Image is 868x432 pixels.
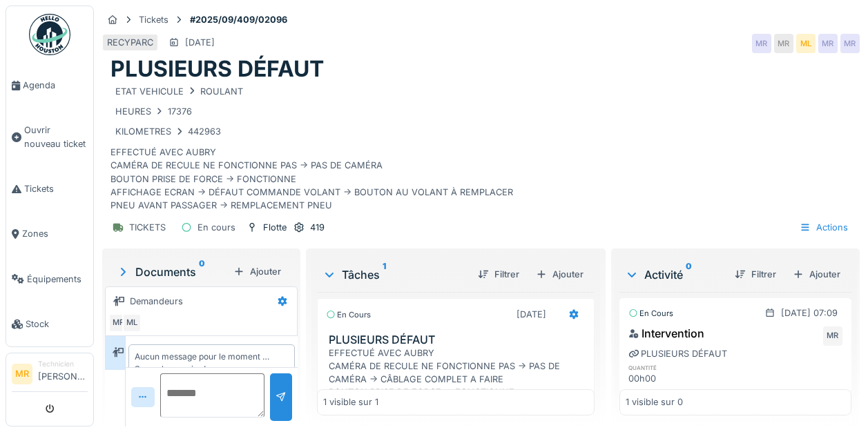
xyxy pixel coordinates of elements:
a: Équipements [6,257,93,302]
div: ML [122,313,142,333]
div: 419 [310,221,325,234]
div: RECYPARC [107,36,153,49]
div: Filtrer [729,265,782,284]
div: [DATE] [185,36,215,49]
div: Ajouter [530,265,589,284]
div: En cours [628,308,673,320]
div: [DATE] [517,308,546,321]
li: MR [12,364,32,384]
h6: quantité [628,363,697,372]
div: HEURES 17376 [115,105,192,118]
div: Ajouter [787,265,846,284]
a: Stock [6,302,93,346]
a: Tickets [6,166,93,211]
div: KILOMETRES 442963 [115,125,221,138]
div: MR [840,34,860,53]
div: MR [774,34,793,53]
div: Flotte [263,221,287,234]
div: TICKETS [129,221,166,234]
div: MR [752,34,771,53]
span: Tickets [24,182,88,195]
sup: 0 [199,264,205,280]
div: PLUSIEURS DÉFAUT [628,347,727,360]
div: Filtrer [472,265,525,284]
span: Agenda [23,79,88,92]
a: Zones [6,211,93,256]
div: Intervention [628,325,704,342]
strong: #2025/09/409/02096 [184,13,293,26]
div: Technicien [38,359,88,369]
li: [PERSON_NAME] [38,359,88,389]
div: Documents [116,264,228,280]
div: MR [823,326,842,346]
h1: PLUSIEURS DÉFAUT [110,56,324,82]
div: 00h00 [628,372,697,385]
sup: 0 [686,266,692,283]
div: Tickets [139,13,168,26]
div: Demandeurs [130,295,183,308]
div: MR [108,313,128,333]
a: Agenda [6,63,93,108]
div: EFFECTUÉ AVEC AUBRY CAMÉRA DE RECULE NE FONCTIONNE PAS -> PAS DE CAMÉRA BOUTON PRISE DE FORCE -> ... [110,83,851,213]
a: MR Technicien[PERSON_NAME] [12,359,88,392]
span: Équipements [27,273,88,286]
div: Activité [625,266,724,283]
img: Badge_color-CXgf-gQk.svg [29,14,70,55]
span: Ouvrir nouveau ticket [24,124,88,150]
div: Actions [793,217,854,237]
div: ETAT VEHICULE ROULANT [115,85,243,98]
div: MR [818,34,838,53]
div: Tâches [322,266,467,283]
h3: PLUSIEURS DÉFAUT [329,333,588,346]
div: Aucun message pour le moment … Soyez le premier ! [135,351,289,375]
div: En cours [326,309,371,321]
sup: 1 [383,266,386,283]
div: [DATE] 07:09 [781,306,838,320]
span: Zones [22,227,88,240]
span: Stock [26,317,88,331]
a: Ouvrir nouveau ticket [6,108,93,166]
div: 1 visible sur 0 [626,396,683,409]
div: Ajouter [228,262,287,281]
div: En cours [197,221,235,234]
div: ML [796,34,816,53]
div: 1 visible sur 1 [323,396,378,409]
